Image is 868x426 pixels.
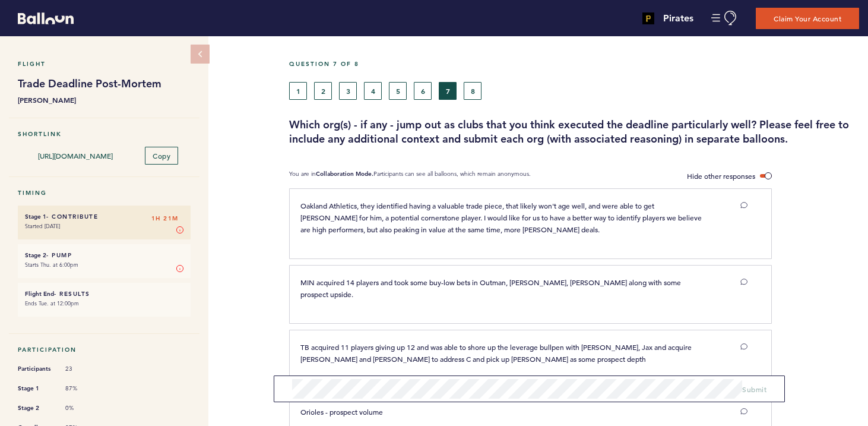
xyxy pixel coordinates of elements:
[314,82,332,100] button: 2
[25,261,78,269] time: Starts Thu. at 6:00pm
[711,11,738,26] button: Manage Account
[289,170,531,182] p: You are in Participants can see all balloons, which remain anonymous.
[18,12,74,24] svg: Balloon
[18,346,191,354] h5: Participation
[25,290,183,298] h6: - Results
[300,201,704,234] span: Oakland Athletics, they identified having a valuable trade piece, that likely won't age well, and...
[742,384,766,394] span: Submit
[151,213,179,225] span: 1H 21M
[18,402,53,414] span: Stage 2
[414,82,432,100] button: 6
[687,171,755,181] span: Hide other responses
[742,383,766,395] button: Submit
[25,222,60,230] time: Started [DATE]
[65,365,101,373] span: 23
[153,151,170,160] span: Copy
[339,82,357,100] button: 3
[300,342,693,364] span: TB acquired 11 players giving up 12 and was able to shore up the leverage bullpen with [PERSON_NA...
[25,213,46,220] small: Stage 1
[9,12,74,24] a: Balloon
[289,60,859,68] h5: Question 7 of 8
[289,82,307,100] button: 1
[18,60,191,68] h5: Flight
[300,277,683,299] span: MIN acquired 14 players and took some buy-low bets in Outman, [PERSON_NAME], [PERSON_NAME] along ...
[18,363,53,375] span: Participants
[65,384,101,393] span: 87%
[18,130,191,138] h5: Shortlink
[18,77,191,91] h1: Trade Deadline Post-Mortem
[145,147,178,165] button: Copy
[389,82,407,100] button: 5
[25,299,79,307] time: Ends Tue. at 12:00pm
[300,407,383,416] span: Orioles - prospect volume
[25,251,46,259] small: Stage 2
[25,290,54,298] small: Flight End
[756,8,859,29] button: Claim Your Account
[18,94,191,106] b: [PERSON_NAME]
[439,82,457,100] button: 7
[18,383,53,395] span: Stage 1
[364,82,382,100] button: 4
[316,170,373,178] b: Collaboration Mode.
[18,189,191,197] h5: Timing
[663,11,693,26] h4: Pirates
[25,213,183,220] h6: - Contribute
[289,118,859,146] h3: Which org(s) - if any - jump out as clubs that you think executed the deadline particularly well?...
[65,404,101,412] span: 0%
[25,251,183,259] h6: - Pump
[464,82,481,100] button: 8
